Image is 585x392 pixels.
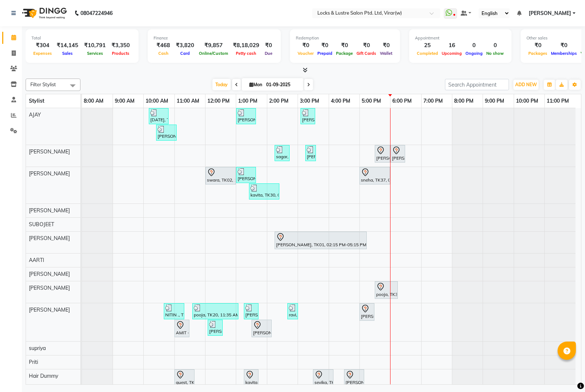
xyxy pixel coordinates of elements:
span: Expenses [31,51,54,56]
a: 12:00 PM [205,96,231,106]
span: SUBOJEET [29,221,54,228]
div: ₹0 [316,41,334,50]
div: ₹9,857 [197,41,230,50]
div: guest, TK03, 11:00 AM-11:40 AM, New WOMEN HAIRCUT 199 - OG [175,370,194,386]
div: pooja, TK34, 05:30 PM-06:15 PM, 999 WAXING FH/UA/HL [375,282,397,298]
a: 1:00 PM [236,96,259,106]
div: [PERSON_NAME], TK25, 01:15 PM-01:45 PM, 99 mens promo [PERSON_NAME] (₹99) [245,304,258,318]
div: Finance [154,35,275,41]
a: 8:00 PM [452,96,475,106]
span: Memberships [549,51,579,56]
a: 7:00 PM [422,96,445,106]
div: [PERSON_NAME], TK16, 12:05 PM-12:35 PM, [PERSON_NAME] H&B (₹198) [208,321,222,335]
div: [DATE], TK07, 10:10 AM-10:50 AM, MEN HAIRCUT ₹ 99- OG (₹99) [150,109,168,123]
span: [PERSON_NAME] [29,285,70,291]
div: swara, TK02, 12:00 PM-01:00 PM, New WOMENS HAIRSPA - N [206,168,235,183]
a: 9:00 AM [113,96,136,106]
div: ravi, TK32, 02:40 PM-02:55 PM, New MENS SHAVING (₹99) [288,304,297,318]
div: NITIN ., TK10, 10:40 AM-11:20 AM, MEN HAIRCUT ₹ 99- OG (₹99) [165,304,184,318]
span: [PERSON_NAME] [29,235,70,241]
div: [PERSON_NAME], TK01, 02:15 PM-05:15 PM, New SAMMBA TREATMENT WOMEN MEDIUM LENGTH [275,233,366,248]
span: Today [212,79,231,90]
div: sevika, TK12, 03:30 PM-04:10 PM, New WOMEN HAIRCUT 199 - OG [314,370,333,386]
a: 11:00 PM [545,96,571,106]
span: Ongoing [464,51,484,56]
span: Products [110,51,131,56]
span: Gift Cards [355,51,378,56]
div: ₹8,18,029 [230,41,262,50]
div: Appointment [415,35,506,41]
span: Stylist [29,98,44,104]
div: kavita, TK30, 01:25 PM-02:25 PM, New WOMENS HAIRSPA - L (₹1) [250,184,279,198]
div: [PERSON_NAME], TK39, 06:00 PM-06:30 PM, [PERSON_NAME] H&B [391,146,404,161]
div: [PERSON_NAME], TK33, 05:00 PM-05:30 PM, 99 mens promo [PERSON_NAME] [360,304,374,320]
div: [PERSON_NAME], TK36, 03:05 PM-03:35 PM, [PERSON_NAME] H&B (₹198) [301,109,314,123]
div: sagar, TK31, 02:15 PM-02:45 PM, [PERSON_NAME] H&B (₹198) [275,146,289,160]
span: Online/Custom [197,51,230,56]
div: 25 [415,41,440,50]
span: [PERSON_NAME] [29,148,70,155]
span: [PERSON_NAME] [29,307,70,313]
span: [PERSON_NAME] [29,170,70,177]
span: Voucher [296,51,316,56]
a: 6:00 PM [390,96,414,106]
div: Total [31,35,133,41]
a: 2:00 PM [267,96,290,106]
span: Hair Dummy [29,373,58,379]
span: Sales [60,51,75,56]
div: kavita, TK21, 01:15 PM-01:45 PM, Massage Hand [245,370,258,386]
div: ₹0 [378,41,394,50]
div: ₹3,350 [109,41,133,50]
button: ADD NEW [513,80,539,90]
div: [PERSON_NAME], TK39, 05:30 PM-06:00 PM, [PERSON_NAME] H&B [375,146,389,161]
span: No show [484,51,506,56]
span: ADD NEW [515,82,537,87]
div: 16 [440,41,464,50]
div: 0 [464,41,484,50]
div: ₹10,791 [81,41,109,50]
span: [PERSON_NAME] [529,9,571,17]
div: [PERSON_NAME], TK35, 03:15 PM-03:30 PM, New MENS HAIR SET (₹1) [306,146,315,160]
div: ₹0 [355,41,378,50]
div: ₹0 [526,41,549,50]
a: 3:00 PM [298,96,321,106]
div: [PERSON_NAME], TK17, 01:00 PM-01:40 PM, MEN HAIRCUT ₹ 99- OG [237,109,255,123]
div: [PERSON_NAME], TK26, 04:30 PM-05:10 PM, New WOMEN HAIRCUT 199 - OG [345,370,363,386]
span: [PERSON_NAME] [29,271,70,277]
a: 10:00 AM [144,96,170,106]
div: pooja, TK20, 11:35 AM-01:05 PM, New WOMEN ROOT TOUCH UP (₹1) [193,304,238,318]
div: ₹3,820 [173,41,197,50]
span: Packages [526,51,549,56]
div: 0 [484,41,506,50]
span: Prepaid [316,51,334,56]
span: AARTI [29,257,44,263]
span: Card [178,51,192,56]
a: 10:00 PM [514,96,540,106]
span: Package [334,51,355,56]
span: Cash [156,51,170,56]
div: AMIT -, TK04, 11:00 AM-11:30 AM, PROMO MENS HAIRCUT - 99 [175,321,189,336]
div: ₹304 [31,41,54,50]
span: Petty cash [234,51,258,56]
span: Filter Stylist [30,81,56,87]
span: Priti [29,359,38,365]
div: [PERSON_NAME], TK18, 01:30 PM-02:10 PM, MEN HAIRCUT ₹ 99- OG [252,321,271,336]
div: sneha, TK37, 05:00 PM-06:00 PM, New WOMENS HAIRSPA - N [360,168,389,183]
div: ₹0 [296,41,316,50]
input: Search Appointment [445,79,509,90]
span: Upcoming [440,51,464,56]
div: Redemption [296,35,394,41]
div: ₹0 [262,41,275,50]
input: 2025-09-01 [264,79,301,90]
span: Services [85,51,105,56]
a: 11:00 AM [175,96,201,106]
b: 08047224946 [80,3,113,23]
span: Due [263,51,274,56]
a: 5:00 PM [360,96,383,106]
span: [PERSON_NAME] [29,207,70,214]
div: [PERSON_NAME], TK05, 01:00 PM-01:40 PM, MEN HAIRCUT ₹ 99- OG [237,168,255,182]
iframe: chat widget [554,363,578,385]
a: 8:00 AM [82,96,105,106]
span: Completed [415,51,440,56]
span: AJAY [29,111,41,118]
